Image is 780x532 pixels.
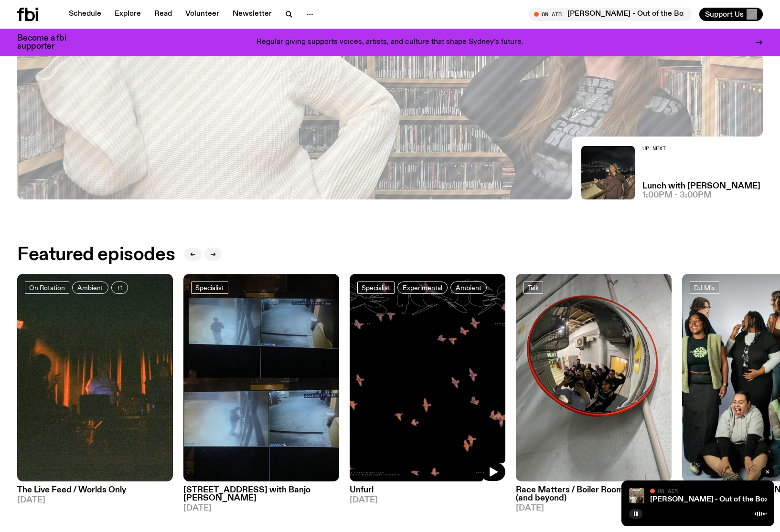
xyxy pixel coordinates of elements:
span: Specialist [362,284,390,292]
h2: Up Next [642,146,760,151]
h2: Featured episodes [17,246,175,263]
a: Ambient [72,282,108,294]
a: Newsletter [227,8,278,21]
a: DJ Mix [690,282,719,294]
span: On Air [658,488,678,494]
span: Talk [528,284,539,292]
p: Regular giving supports voices, artists, and culture that shape Sydney’s future. [256,38,524,47]
h3: Unfurl [350,486,505,494]
a: Explore [109,8,147,21]
a: Specialist [357,282,395,294]
a: Race Matters / Boiler Room Boycott (and beyond)[DATE] [516,481,672,512]
img: A grainy film image of shadowy band figures on stage, with red light behind them [17,274,173,481]
button: Support Us [699,8,763,21]
span: Specialist [195,284,224,292]
h3: The Live Feed / Worlds Only [17,486,173,494]
a: Lunch with [PERSON_NAME] [642,182,760,190]
a: Specialist [191,282,228,294]
img: A photo of the Race Matters team taken in a rear view or "blindside" mirror. A bunch of people of... [516,274,672,481]
span: +1 [117,284,123,292]
h3: [STREET_ADDRESS] with Banjo [PERSON_NAME] [183,486,339,502]
span: 1:00pm - 3:00pm [642,191,712,199]
a: Read [149,8,178,21]
button: On Air[PERSON_NAME] - Out of the Box [529,8,692,21]
a: Unfurl[DATE] [350,481,505,504]
a: Volunteer [180,8,225,21]
a: On Rotation [25,282,69,294]
img: https://media.fbi.radio/images/IMG_7702.jpg [629,488,644,503]
a: Talk [524,282,543,294]
span: [DATE] [17,496,173,504]
a: [STREET_ADDRESS] with Banjo [PERSON_NAME][DATE] [183,481,339,512]
span: DJ Mix [694,284,715,292]
a: [PERSON_NAME] - Out of the Box [650,496,769,503]
span: [DATE] [350,496,505,504]
span: [DATE] [516,504,672,512]
span: [DATE] [183,504,339,512]
span: On Rotation [29,284,65,292]
a: Schedule [63,8,107,21]
span: Ambient [456,284,481,292]
h3: Become a fbi supporter [17,34,78,51]
a: Ambient [450,282,487,294]
span: Support Us [705,10,744,19]
a: Experimental [397,282,448,294]
a: The Live Feed / Worlds Only[DATE] [17,481,173,504]
img: Izzy Page stands above looking down at Opera Bar. She poses in front of the Harbour Bridge in the... [581,146,635,199]
span: Ambient [77,284,103,292]
span: Experimental [403,284,442,292]
button: +1 [111,282,128,294]
h3: Race Matters / Boiler Room Boycott (and beyond) [516,486,672,502]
